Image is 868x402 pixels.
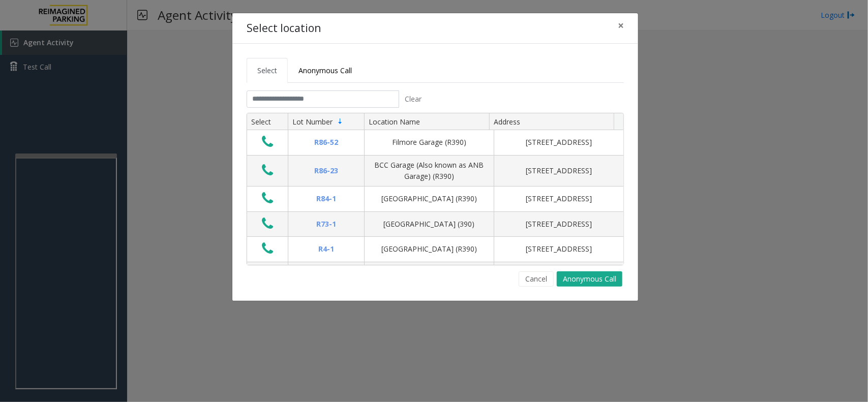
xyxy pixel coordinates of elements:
[500,193,617,204] div: [STREET_ADDRESS]
[292,117,333,127] span: Lot Number
[494,117,520,127] span: Address
[500,137,617,148] div: [STREET_ADDRESS]
[298,66,352,75] span: Anonymous Call
[294,137,358,148] div: R86-52
[611,13,631,38] button: Close
[247,58,624,83] ul: Tabs
[371,160,488,182] div: BCC Garage (Also known as ANB Garage) (R390)
[336,117,344,126] span: Sortable
[294,193,358,204] div: R84-1
[247,113,623,265] div: Data table
[500,219,617,230] div: [STREET_ADDRESS]
[247,113,288,131] th: Select
[557,271,622,287] button: Anonymous Call
[519,271,554,287] button: Cancel
[257,66,277,75] span: Select
[371,137,488,148] div: Filmore Garage (R390)
[371,193,488,204] div: [GEOGRAPHIC_DATA] (R390)
[371,243,488,255] div: [GEOGRAPHIC_DATA] (R390)
[294,219,358,230] div: R73-1
[500,243,617,255] div: [STREET_ADDRESS]
[247,20,321,37] h4: Select location
[294,165,358,176] div: R86-23
[371,219,488,230] div: [GEOGRAPHIC_DATA] (390)
[618,18,624,33] span: ×
[369,117,420,127] span: Location Name
[399,90,428,108] button: Clear
[294,243,358,255] div: R4-1
[500,165,617,176] div: [STREET_ADDRESS]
